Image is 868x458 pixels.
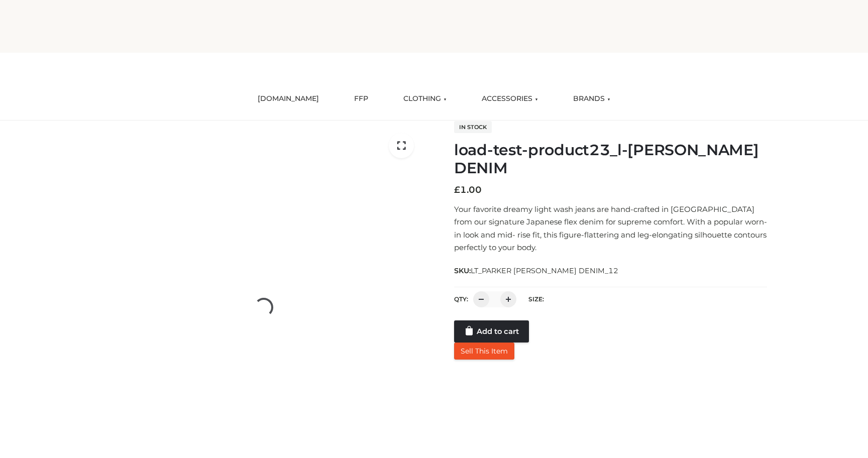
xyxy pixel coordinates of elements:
a: [DOMAIN_NAME] [250,88,327,110]
h1: load-test-product23_l-[PERSON_NAME] DENIM [454,141,767,177]
a: BRANDS [566,88,618,110]
button: Sell This Item [454,342,514,360]
p: Your favorite dreamy light wash jeans are hand-crafted in [GEOGRAPHIC_DATA] from our signature Ja... [454,203,767,254]
span: In stock [454,121,492,133]
bdi: 1.00 [454,184,482,195]
label: Size: [528,295,544,303]
a: Add to cart [454,320,529,342]
label: QTY: [454,295,468,303]
a: CLOTHING [396,88,454,110]
span: £ [454,184,460,195]
a: ACCESSORIES [474,88,546,110]
a: FFP [347,88,376,110]
span: SKU: [454,265,619,277]
span: LT_PARKER [PERSON_NAME] DENIM_12 [471,266,618,275]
